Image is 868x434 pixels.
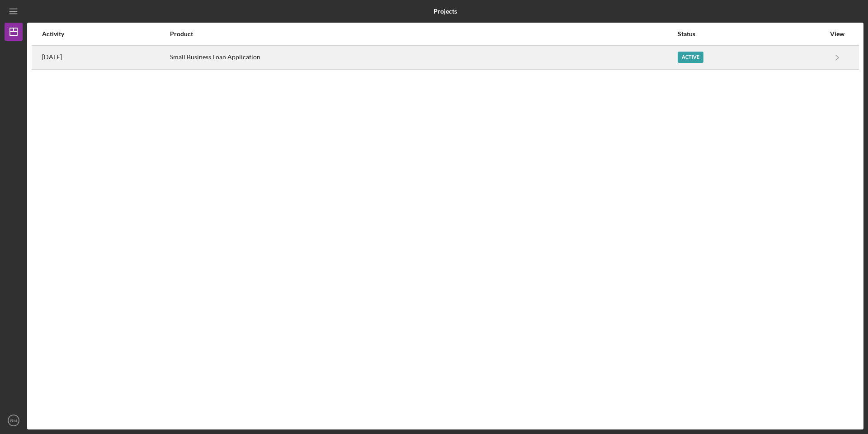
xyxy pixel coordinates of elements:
text: RM [10,418,17,423]
div: Activity [42,30,169,38]
div: Small Business Loan Application [170,46,677,69]
div: Product [170,30,677,38]
time: 2025-08-25 14:16 [42,53,62,61]
b: Projects [434,8,457,15]
div: Status [678,30,825,38]
div: Active [678,52,703,63]
div: View [826,30,849,38]
button: RM [5,411,23,429]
